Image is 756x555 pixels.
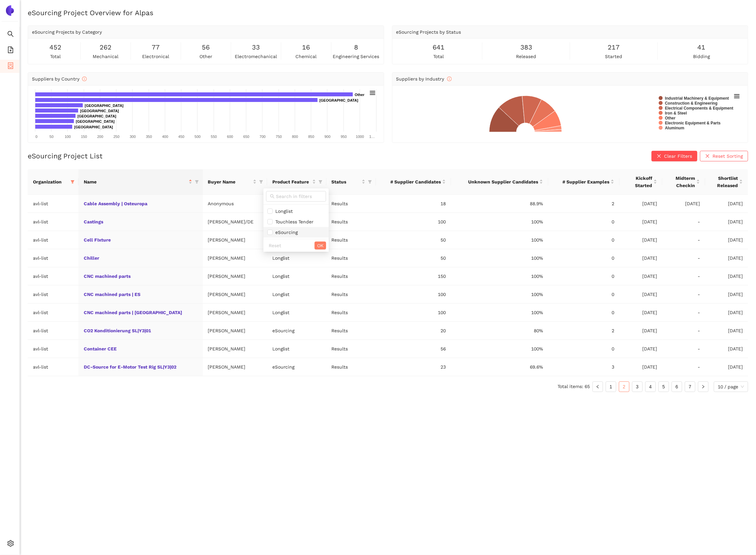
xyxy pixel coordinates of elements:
[84,178,187,185] span: Name
[620,322,662,340] td: [DATE]
[376,340,451,358] td: 56
[195,135,200,139] text: 500
[620,213,662,231] td: [DATE]
[620,169,662,195] th: this column's title is Kickoff Started,this column is sortable
[203,169,267,195] th: this column's title is Buyer Name,this column is sortable
[698,42,706,52] span: 41
[662,213,705,231] td: -
[28,358,78,376] td: avl-list
[705,285,748,304] td: [DATE]
[292,135,298,139] text: 800
[712,152,743,160] span: Reset Sorting
[693,53,710,60] span: bidding
[558,381,590,392] li: Total items: 65
[608,42,620,52] span: 217
[665,116,676,120] text: Other
[705,195,748,213] td: [DATE]
[548,304,620,322] td: 0
[203,322,267,340] td: [PERSON_NAME]
[326,249,376,267] td: Results
[28,249,78,267] td: avl-list
[620,195,662,213] td: [DATE]
[705,358,748,376] td: [DATE]
[451,249,549,267] td: 100%
[319,98,358,102] text: [GEOGRAPHIC_DATA]
[341,135,347,139] text: 950
[142,53,169,60] span: electronical
[49,135,53,139] text: 50
[662,340,705,358] td: -
[664,152,692,160] span: Clear Filters
[7,60,14,73] span: container
[605,53,622,60] span: started
[326,322,376,340] td: Results
[592,381,603,392] button: left
[326,195,376,213] td: Results
[711,175,738,189] span: Shortlist Released
[270,194,275,199] span: search
[28,267,78,285] td: avl-list
[258,177,264,187] span: filter
[606,381,616,392] li: 1
[100,42,111,52] span: 262
[705,213,748,231] td: [DATE]
[665,106,733,111] text: Electrical Components & Equipment
[451,213,549,231] td: 100%
[326,169,376,195] th: this column's title is Status,this column is sortable
[662,285,705,304] td: -
[451,169,549,195] th: this column's title is Unknown Supplier Candidates,this column is sortable
[273,219,314,224] span: Touchless Tender
[376,169,451,195] th: this column's title is # Supplier Candidates,this column is sortable
[705,231,748,249] td: [DATE]
[396,76,452,82] span: Suppliers by Industry
[451,195,549,213] td: 88.9%
[672,381,682,392] li: 6
[80,109,119,113] text: [GEOGRAPHIC_DATA]
[554,178,609,185] span: # Supplier Examples
[266,242,284,249] button: Reset
[7,538,14,551] span: setting
[516,53,536,60] span: released
[376,285,451,304] td: 100
[665,121,721,125] text: Electronic Equipment & Parts
[665,111,687,115] text: Iron & Steel
[665,96,729,101] text: Industrial Machinery & Equipment
[32,76,87,82] span: Suppliers by Country
[69,177,76,187] span: filter
[662,358,705,376] td: -
[451,340,549,358] td: 100%
[548,195,620,213] td: 2
[718,382,744,392] span: 10 / page
[235,53,277,60] span: electromechanical
[662,267,705,285] td: -
[651,151,697,161] button: closeClear Filters
[705,304,748,322] td: [DATE]
[606,382,616,392] a: 1
[227,135,233,139] text: 600
[665,126,684,130] text: Aluminum
[698,381,709,392] li: Next Page
[203,249,267,267] td: [PERSON_NAME]
[672,382,682,392] a: 6
[203,304,267,322] td: [PERSON_NAME]
[146,135,152,139] text: 350
[324,135,330,139] text: 900
[203,358,267,376] td: [PERSON_NAME]
[705,267,748,285] td: [DATE]
[199,53,212,60] span: other
[700,151,748,161] button: closeReset Sorting
[520,42,532,52] span: 383
[620,249,662,267] td: [DATE]
[267,169,326,195] th: this column's title is Product Feature,this column is sortable
[267,267,326,285] td: Longlist
[326,340,376,358] td: Results
[50,53,61,60] span: total
[49,42,61,52] span: 452
[130,135,136,139] text: 300
[662,304,705,322] td: -
[632,381,643,392] li: 3
[548,231,620,249] td: 0
[273,209,293,214] span: Longlist
[93,53,118,60] span: mechanical
[267,285,326,304] td: Longlist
